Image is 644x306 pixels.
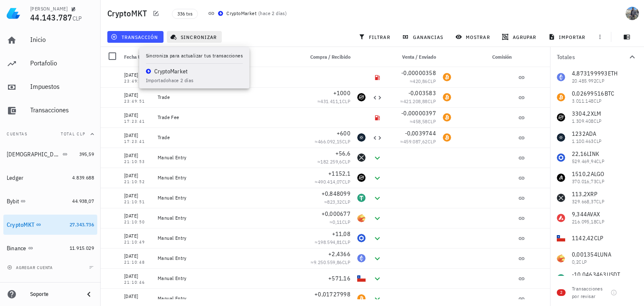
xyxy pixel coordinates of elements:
span: 459.087,62 [403,138,428,145]
div: Portafolio [30,59,94,67]
div: 21:10:51 [124,200,151,204]
span: ≈ [317,98,351,104]
span: ≈ [324,199,351,205]
a: Binance 11.915.029 [3,238,97,258]
div: 21:10:49 [124,240,151,244]
div: [DATE] [124,71,151,79]
div: BTC-icon [357,294,366,303]
span: ≈ [315,179,351,185]
div: BTC-icon [443,73,451,81]
button: CuentasTotal CLP [3,124,97,144]
img: LedgiFi [7,7,20,20]
div: [PERSON_NAME] [30,5,68,12]
button: importar [545,31,591,43]
div: Totales [557,54,627,60]
div: USDT-icon [357,194,366,202]
span: 823,32 [327,199,342,205]
div: Soporte [30,291,77,298]
span: importar [550,34,586,40]
button: agregar cuenta [5,263,57,272]
span: ≈ [315,138,351,145]
div: Bybit [7,198,19,205]
a: Portafolio [3,54,97,74]
span: ≈ [315,239,351,245]
div: BTC-icon [443,93,451,101]
button: ganancias [399,31,449,43]
span: Venta / Enviado [402,54,436,60]
div: Transacciones por revisar [572,285,607,300]
span: +600 [337,130,351,137]
h1: CryptoMKT [107,7,150,20]
div: Manual Entry [158,295,297,302]
div: 23:49:51 [124,79,151,83]
span: 420,86 [413,78,427,84]
button: Totales [550,47,644,67]
span: 431.411,1 [320,98,342,104]
div: CryptoMarket [226,9,257,18]
span: +1000 [333,89,351,97]
div: Impuestos [30,83,94,91]
div: BTC-icon [443,133,451,142]
span: 2 [560,289,562,296]
span: CLP [342,239,351,245]
div: 21:10:48 [124,260,151,265]
div: [DATE] [124,272,151,280]
div: XRP-icon [357,153,366,162]
a: Ledger 4.839.688 [3,168,97,188]
span: CLP [342,259,351,265]
div: LINK-icon [357,234,366,242]
div: [DATE] [124,91,151,99]
span: ≈ [400,98,436,104]
span: CLP [342,98,351,104]
span: ≈ [311,259,351,265]
button: mostrar [452,31,495,43]
span: -0,00000358 [401,69,436,77]
button: sincronizar [167,31,222,43]
div: [DATE] [124,252,151,260]
span: +56,6 [335,150,351,157]
span: ≈ [317,158,351,165]
div: [DATE] [124,232,151,240]
span: 44.938,07 [72,198,94,204]
div: avatar [626,7,639,20]
span: ( ) [258,9,287,18]
div: LUNA-icon [357,214,366,222]
span: CLP [342,199,351,205]
span: Comisión [492,54,512,60]
span: 458,58 [413,118,427,124]
div: 21:10:52 [124,180,151,184]
span: Total CLP [61,131,86,137]
a: Impuestos [3,77,97,97]
span: CLP [428,78,436,84]
div: [DATE] [124,192,151,200]
span: agregar cuenta [9,265,53,270]
span: Nota [158,54,168,60]
span: CLP [342,179,351,185]
div: Trade Fee [158,74,297,80]
span: agrupar [504,34,536,40]
div: Fecha UTC [121,47,154,67]
div: [DATE] [124,212,151,220]
div: Manual Entry [158,235,297,241]
span: Fecha UTC [124,54,147,60]
span: mostrar [457,34,490,40]
div: Manual Entry [158,194,297,201]
span: Compra / Recibido [310,54,351,60]
span: 27.343.736 [70,221,94,228]
span: CLP [342,138,351,145]
button: transacción [107,31,164,43]
span: +0,01727998 [314,290,351,298]
span: 9.250.559,86 [314,259,342,265]
span: -0,00000397 [401,109,436,117]
div: BTC-icon [443,113,451,122]
div: Manual Entry [158,215,297,221]
div: [DATE] [124,151,151,160]
div: Nota [154,47,300,67]
div: Venta / Enviado [386,47,439,67]
span: ganancias [404,34,443,40]
div: [DATE] [124,171,151,180]
span: CLP [342,158,351,165]
a: CryptoMKT 27.343.736 [3,215,97,235]
span: ≈ [400,138,436,145]
img: CryptoMKT [218,11,223,16]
